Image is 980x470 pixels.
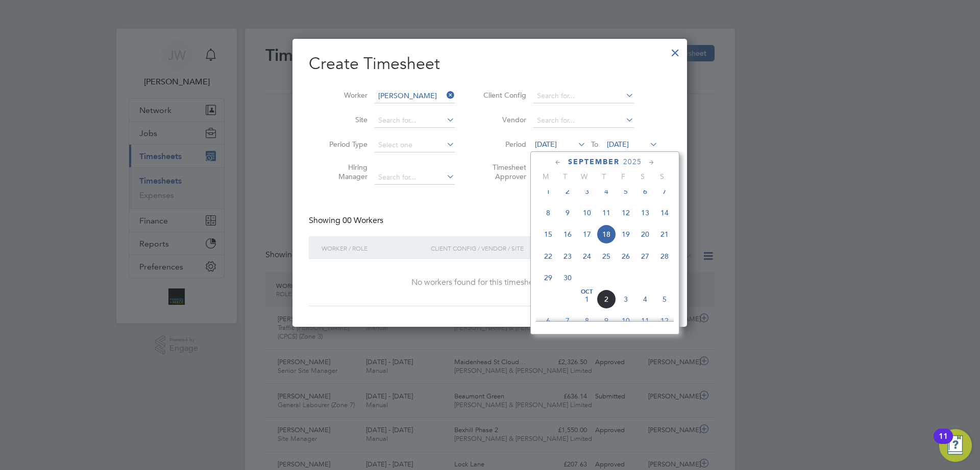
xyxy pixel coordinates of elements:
[623,158,642,166] span: 2025
[309,215,385,226] div: Showing
[538,311,558,330] span: 6
[536,172,555,181] span: M
[635,247,655,266] span: 27
[480,163,526,181] label: Timesheet Approver
[655,289,674,309] span: 5
[577,289,597,309] span: 1
[577,203,597,222] span: 10
[319,236,428,260] div: Worker / Role
[558,247,577,266] span: 23
[597,247,616,266] span: 25
[616,225,635,244] span: 19
[594,172,614,181] span: T
[555,172,575,181] span: T
[577,182,597,201] span: 3
[322,163,367,181] label: Hiring Manager
[375,89,455,103] input: Search for...
[616,182,635,201] span: 5
[575,172,594,181] span: W
[558,203,577,222] span: 9
[558,182,577,201] span: 2
[538,268,558,287] span: 29
[319,277,660,288] div: No workers found for this timesheet period.
[538,247,558,266] span: 22
[655,247,674,266] span: 28
[322,115,367,124] label: Site
[538,182,558,201] span: 1
[577,247,597,266] span: 24
[939,436,948,450] div: 11
[322,140,367,149] label: Period Type
[939,429,972,462] button: Open Resource Center, 11 new notifications
[535,140,557,149] span: [DATE]
[607,140,629,149] span: [DATE]
[652,172,672,181] span: S
[375,138,455,152] input: Select one
[480,115,526,124] label: Vendor
[588,138,601,151] span: To
[558,225,577,244] span: 16
[558,311,577,330] span: 7
[428,236,592,260] div: Client Config / Vendor / Site
[533,89,634,103] input: Search for...
[568,158,620,166] span: September
[558,268,577,287] span: 30
[655,225,674,244] span: 21
[635,311,655,330] span: 11
[309,53,671,75] h2: Create Timesheet
[597,182,616,201] span: 4
[538,203,558,222] span: 8
[655,311,674,330] span: 12
[635,203,655,222] span: 13
[597,225,616,244] span: 18
[616,289,635,309] span: 3
[655,203,674,222] span: 14
[635,225,655,244] span: 20
[597,311,616,330] span: 9
[480,91,526,100] label: Client Config
[480,140,526,149] label: Period
[616,247,635,266] span: 26
[635,182,655,201] span: 6
[597,289,616,309] span: 2
[633,172,652,181] span: S
[655,182,674,201] span: 7
[577,225,597,244] span: 17
[577,289,597,295] span: Oct
[322,91,367,100] label: Worker
[597,203,616,222] span: 11
[342,215,383,226] span: 00 Workers
[635,289,655,309] span: 4
[375,170,455,185] input: Search for...
[616,311,635,330] span: 10
[616,203,635,222] span: 12
[538,225,558,244] span: 15
[614,172,633,181] span: F
[533,114,634,128] input: Search for...
[375,114,455,128] input: Search for...
[577,311,597,330] span: 8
